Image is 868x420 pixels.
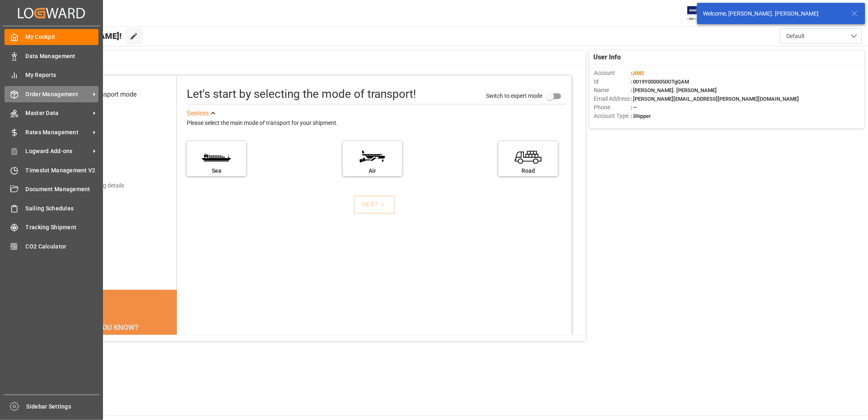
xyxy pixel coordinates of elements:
[594,77,631,86] span: Id
[34,28,122,44] span: Hello [PERSON_NAME]!
[27,402,100,411] span: Sidebar Settings
[347,167,398,175] div: Air
[26,242,99,251] span: CO2 Calculator
[631,96,799,102] span: : [PERSON_NAME][EMAIL_ADDRESS][PERSON_NAME][DOMAIN_NAME]
[46,318,177,336] div: DID YOU KNOW?
[486,93,542,99] span: Switch to expert mode
[4,219,98,235] a: Tracking Shipment
[631,87,717,93] span: : [PERSON_NAME]. [PERSON_NAME]
[703,9,843,18] div: Welcome, [PERSON_NAME]. [PERSON_NAME]
[594,69,631,77] span: Account
[187,118,566,128] div: Please select the main mode of transport for your shipment.
[191,167,242,175] div: Sea
[4,29,98,45] a: My Cockpit
[26,223,99,232] span: Tracking Shipment
[4,200,98,216] a: Sailing Schedules
[26,166,99,175] span: Timeslot Management V2
[4,162,98,178] a: Timeslot Management V2
[594,86,631,95] span: Name
[73,90,136,99] div: Select transport mode
[187,108,209,118] div: See less
[73,181,124,190] div: Add shipping details
[786,32,805,41] span: Default
[362,200,387,210] div: NEXT
[4,48,98,64] a: Data Management
[631,104,637,111] span: : —
[631,113,651,119] span: : Shipper
[187,86,416,103] div: Let's start by selecting the mode of transport!
[632,70,644,76] span: JIMS
[26,33,99,41] span: My Cockpit
[26,90,90,99] span: Order Management
[594,95,631,103] span: Email Address
[780,28,862,44] button: open menu
[594,112,631,120] span: Account Type
[631,79,689,85] span: : 0019Y0000050OTgQAM
[4,67,98,83] a: My Reports
[631,70,644,76] span: :
[4,238,98,254] a: CO2 Calculator
[26,128,90,137] span: Rates Management
[26,147,90,156] span: Logward Add-ons
[26,185,99,194] span: Document Management
[687,6,716,20] img: Exertis%20JAM%20-%20Email%20Logo.jpg_1722504956.jpg
[26,71,99,79] span: My Reports
[354,196,395,214] button: NEXT
[26,52,99,61] span: Data Management
[503,167,554,175] div: Road
[26,109,90,117] span: Master Data
[594,52,621,62] span: User Info
[26,204,99,213] span: Sailing Schedules
[594,103,631,112] span: Phone
[4,181,98,197] a: Document Management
